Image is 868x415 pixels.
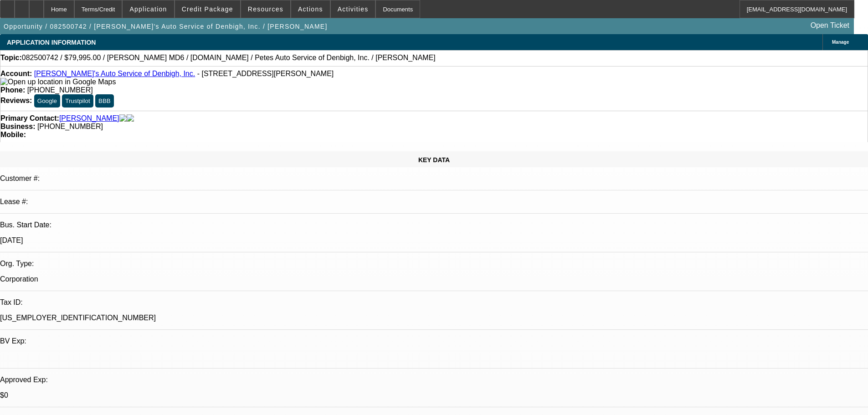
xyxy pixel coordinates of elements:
[4,23,328,30] span: Opportunity / 082500742 / [PERSON_NAME]'s Auto Service of Denbigh, Inc. / [PERSON_NAME]
[0,78,116,86] img: Open up location in Google Maps
[123,0,174,18] button: Application
[119,114,127,123] img: facebook-icon.png
[298,5,323,13] span: Actions
[34,94,60,108] button: Google
[127,114,134,123] img: linkedin-icon.png
[291,0,330,18] button: Actions
[807,18,853,33] a: Open Ticket
[0,131,26,138] strong: Mobile:
[0,70,32,77] strong: Account:
[338,5,369,13] span: Activities
[0,97,32,104] strong: Reviews:
[59,114,119,123] a: [PERSON_NAME]
[0,86,25,94] strong: Phone:
[62,94,93,108] button: Trustpilot
[241,0,290,18] button: Resources
[0,78,116,86] a: View Google Maps
[34,70,195,77] a: [PERSON_NAME]'s Auto Service of Denbigh, Inc.
[175,0,240,18] button: Credit Package
[0,114,59,123] strong: Primary Contact:
[0,123,35,130] strong: Business:
[37,123,103,130] span: [PHONE_NUMBER]
[129,5,167,13] span: Application
[7,39,96,46] span: APPLICATION INFORMATION
[331,0,375,18] button: Activities
[27,86,93,94] span: [PHONE_NUMBER]
[418,156,450,164] span: KEY DATA
[248,5,283,13] span: Resources
[182,5,233,13] span: Credit Package
[197,70,334,77] span: - [STREET_ADDRESS][PERSON_NAME]
[95,94,114,108] button: BBB
[0,54,22,62] strong: Topic:
[832,40,849,45] span: Manage
[22,54,436,62] span: 082500742 / $79,995.00 / [PERSON_NAME] MD6 / [DOMAIN_NAME] / Petes Auto Service of Denbigh, Inc. ...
